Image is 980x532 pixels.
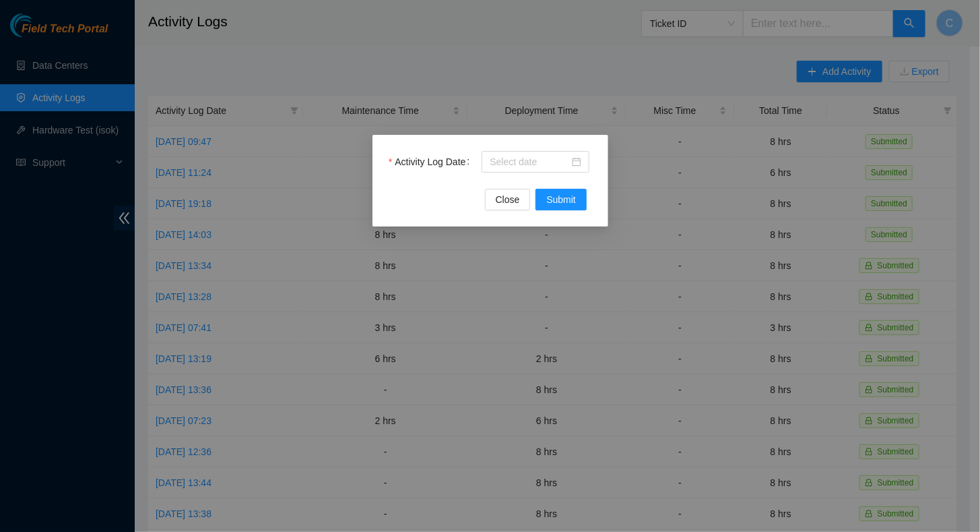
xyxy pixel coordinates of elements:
button: Submit [535,189,587,210]
input: Activity Log Date [490,154,569,169]
button: Close [484,189,530,210]
span: Submit [546,192,576,207]
label: Activity Log Date [389,151,475,173]
span: Close [495,192,519,207]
